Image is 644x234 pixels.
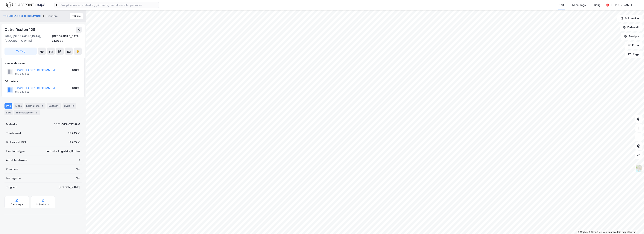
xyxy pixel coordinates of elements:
div: Gårdeiere [5,79,81,84]
div: 7093, [GEOGRAPHIC_DATA], [GEOGRAPHIC_DATA] [4,34,52,43]
div: Punktleie [6,167,18,171]
div: Kart [559,3,564,7]
div: Hjemmelshaver [5,61,81,66]
a: OpenStreetMap [589,231,607,233]
img: logo.f888ab2527a4732fd821a326f86c7f29.svg [6,2,45,8]
div: Bygg [63,103,76,109]
div: Festegrunn [6,176,21,180]
div: Eiere [14,103,23,109]
div: 817 920 632 [15,72,29,75]
div: Matrikkel [6,122,18,127]
div: Transaksjoner [14,110,40,115]
div: 100% [72,68,79,72]
button: Tags [625,51,643,58]
button: Bokmerker [617,15,643,22]
iframe: Chat Widget [625,216,644,234]
div: Nei [76,176,80,180]
div: Mine Tags [572,3,586,7]
button: Tag [4,48,37,55]
a: Improve this map [608,231,626,233]
div: ESG [4,110,13,115]
div: 817 920 632 [15,90,29,93]
input: Søk på adresse, matrikkel, gårdeiere, leietakere eller personer [59,2,159,8]
div: Antall leietakere [6,158,28,162]
div: [PERSON_NAME] [611,3,632,7]
button: Datasett [620,24,643,31]
div: Eiendomstype [6,149,25,154]
div: 5001-313-632-0-0 [54,122,80,127]
div: Leietakere [25,103,45,109]
div: Nei [76,167,80,171]
div: 2 [40,104,44,108]
div: 100% [72,86,79,90]
div: Tomteareal [6,131,21,136]
div: Miljøstatus [37,203,50,206]
div: 2 205 ㎡ [69,140,80,145]
a: Mapbox [578,231,588,233]
button: Analyse [621,33,643,40]
button: TRØNDELAG FYLKESKOMMUNE [3,14,42,18]
button: Filter [625,42,643,49]
div: Bruksareal (BRA) [6,140,28,145]
div: 35 245 ㎡ [68,131,80,136]
div: Eiendom [46,14,58,18]
div: Kontrollprogram for chat [625,216,644,234]
div: Industri, Logistikk, Kontor [46,149,80,154]
div: [PERSON_NAME] [59,185,80,189]
div: 3 [34,111,38,115]
div: [GEOGRAPHIC_DATA], 313/632 [52,34,82,43]
button: Tilbake [70,13,83,19]
div: 2 [78,158,80,162]
div: Bolig [594,3,601,7]
div: Info [4,103,12,109]
div: Datasett [47,103,61,109]
div: Tinglyst [6,185,17,189]
img: Z [635,165,642,172]
div: Østre Rosten 125 [4,27,36,33]
div: 2 [71,104,75,108]
div: Geoinnsyn [11,203,23,206]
